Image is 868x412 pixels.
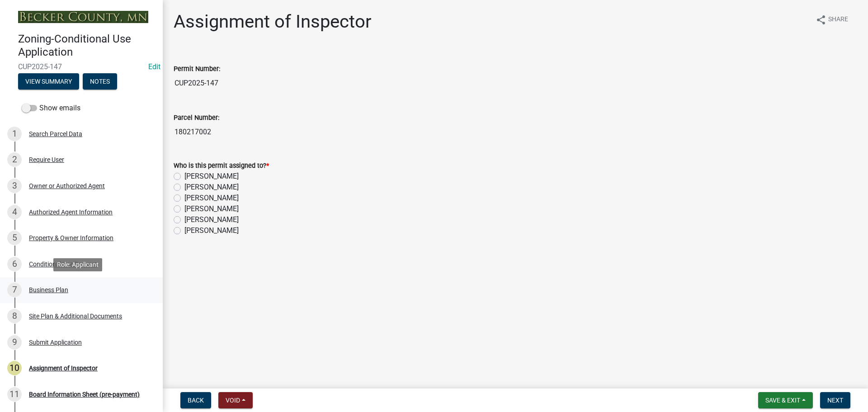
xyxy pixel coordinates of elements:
[7,387,22,402] div: 11
[820,392,850,408] button: Next
[184,214,239,225] label: [PERSON_NAME]
[816,14,826,25] i: share
[174,163,269,169] label: Who is this permit assigned to?
[29,365,98,371] div: Assignment of Inspector
[758,392,813,408] button: Save & Exit
[29,287,68,293] div: Business Plan
[148,62,160,71] wm-modal-confirm: Edit Application Number
[765,397,800,404] span: Save & Exit
[184,171,239,182] label: [PERSON_NAME]
[18,78,79,85] wm-modal-confirm: Summary
[7,257,22,271] div: 6
[29,339,82,346] div: Submit Application
[29,209,113,215] div: Authorized Agent Information
[7,127,22,141] div: 1
[148,62,160,71] a: Edit
[29,235,113,241] div: Property & Owner Information
[83,73,117,90] button: Notes
[22,103,80,114] label: Show emails
[184,204,239,214] label: [PERSON_NAME]
[218,392,253,408] button: Void
[7,309,22,323] div: 8
[808,11,855,28] button: shareShare
[827,397,843,404] span: Next
[18,73,79,90] button: View Summary
[7,231,22,245] div: 5
[29,156,64,163] div: Require User
[29,313,122,319] div: Site Plan & Additional Documents
[7,361,22,375] div: 10
[7,179,22,193] div: 3
[53,258,102,271] div: Role: Applicant
[184,225,239,236] label: [PERSON_NAME]
[174,66,220,72] label: Permit Number:
[18,62,145,71] span: CUP2025-147
[188,397,204,404] span: Back
[184,193,239,204] label: [PERSON_NAME]
[174,11,372,33] h1: Assignment of Inspector
[83,78,117,85] wm-modal-confirm: Notes
[29,131,82,137] div: Search Parcel Data
[7,283,22,297] div: 7
[828,14,848,25] span: Share
[226,397,240,404] span: Void
[184,182,239,193] label: [PERSON_NAME]
[18,11,148,23] img: Becker County, Minnesota
[18,33,156,59] h4: Zoning-Conditional Use Application
[7,205,22,219] div: 4
[29,183,105,189] div: Owner or Authorized Agent
[29,261,97,267] div: Conditional Use Request
[29,391,140,398] div: Board Information Sheet (pre-payment)
[180,392,211,408] button: Back
[7,152,22,167] div: 2
[174,115,219,121] label: Parcel Number:
[7,335,22,350] div: 9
